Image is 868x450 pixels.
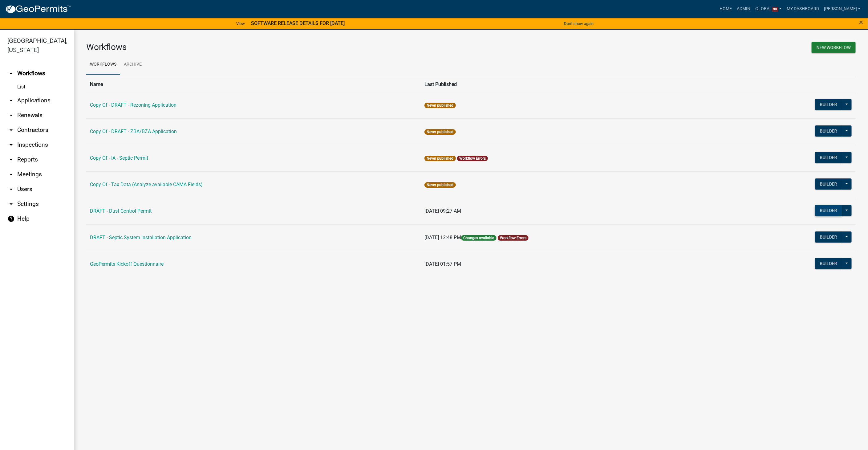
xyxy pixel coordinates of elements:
[90,155,148,161] a: Copy Of - IA - Septic Permit
[90,261,164,267] a: GeoPermits Kickoff Questionnaire
[120,55,145,75] a: Archive
[7,112,15,119] i: arrow_drop_down
[424,261,461,267] span: [DATE] 01:57 PM
[90,208,152,214] a: DRAFT - Dust Control Permit
[812,42,856,53] button: New Workflow
[815,231,842,243] button: Builder
[86,42,466,52] h3: Workflows
[86,55,120,75] a: Workflows
[7,141,15,149] i: arrow_drop_down
[461,235,496,241] span: Changes available
[459,156,486,161] a: Workflow Errors
[7,70,15,77] i: arrow_drop_up
[753,3,785,15] a: Global30
[86,77,421,92] th: Name
[7,156,15,163] i: arrow_drop_down
[424,208,461,214] span: [DATE] 09:27 AM
[717,3,735,15] a: Home
[251,20,345,26] strong: SOFTWARE RELEASE DETAILS FOR [DATE]
[424,103,456,108] span: Never published
[424,129,456,135] span: Never published
[421,77,731,92] th: Last Published
[821,3,863,15] a: [PERSON_NAME]
[859,18,863,26] button: Close
[424,156,456,161] span: Never published
[90,182,203,187] a: Copy Of - Tax Data (Analyze available CAMA Fields)
[815,205,842,216] button: Builder
[7,171,15,178] i: arrow_drop_down
[815,125,842,137] button: Builder
[815,99,842,110] button: Builder
[424,235,461,240] span: [DATE] 12:48 PM
[815,178,842,190] button: Builder
[234,18,247,29] a: View
[90,102,176,108] a: Copy Of - DRAFT - Rezoning Application
[90,129,177,134] a: Copy Of - DRAFT - ZBA/BZA Application
[815,152,842,163] button: Builder
[735,3,753,15] a: Admin
[7,97,15,104] i: arrow_drop_down
[859,18,863,27] span: ×
[772,7,778,12] span: 30
[500,236,526,240] a: Workflow Errors
[7,215,15,223] i: help
[7,200,15,208] i: arrow_drop_down
[7,186,15,193] i: arrow_drop_down
[784,3,821,15] a: My Dashboard
[90,235,192,240] a: DRAFT - Septic System Installation Application
[7,126,15,134] i: arrow_drop_down
[424,182,456,188] span: Never published
[562,18,596,29] button: Don't show again
[815,258,842,269] button: Builder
